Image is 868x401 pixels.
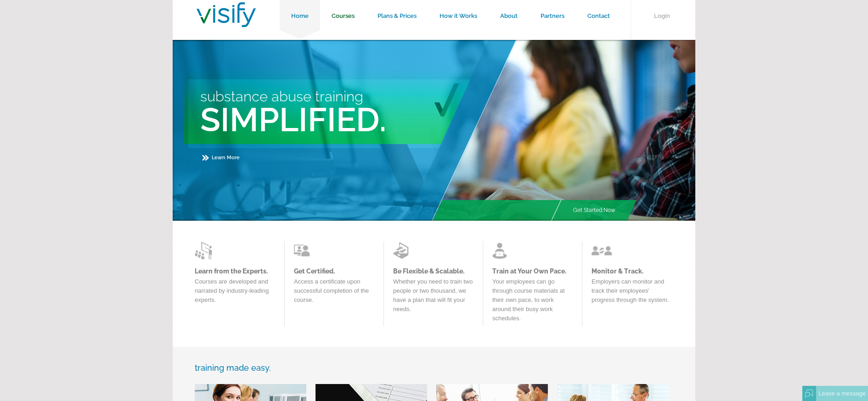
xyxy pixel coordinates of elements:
[195,277,275,309] p: Courses are developed and narrated by industry-leading experts.
[592,277,672,309] p: Employers can monitor and track their employees' progress through the system.
[195,363,673,373] h3: training made easy.
[592,241,612,260] img: Learn from the Experts
[492,241,513,260] img: Learn from the Experts
[431,40,695,221] img: Main Image
[195,267,275,275] a: Learn from the Experts.
[562,200,627,221] a: Get Started Now
[294,241,315,260] img: Learn from the Experts
[393,267,473,275] a: Be Flexible & Scalable.
[294,277,374,309] p: Access a certificate upon successful completion of the course.
[393,241,414,260] img: Learn from the Experts
[197,2,256,27] img: Visify Training
[294,267,374,275] a: Get Certified.
[805,390,813,398] img: Offline
[492,277,573,328] p: Your employees can go through course materials at their own pace, to work around their busy work ...
[492,267,573,275] a: Train at Your Own Pace.
[816,386,868,401] div: Leave a message
[200,100,519,139] h2: Simplified.
[203,155,240,161] a: Learn More
[195,241,215,260] img: Learn from the Experts
[592,267,672,275] a: Monitor & Track.
[393,277,473,318] p: Whether you need to train two people or two thousand, we have a plan that will fit your needs.
[197,17,256,30] a: Visify Training
[200,88,519,105] h3: Substance Abuse Training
